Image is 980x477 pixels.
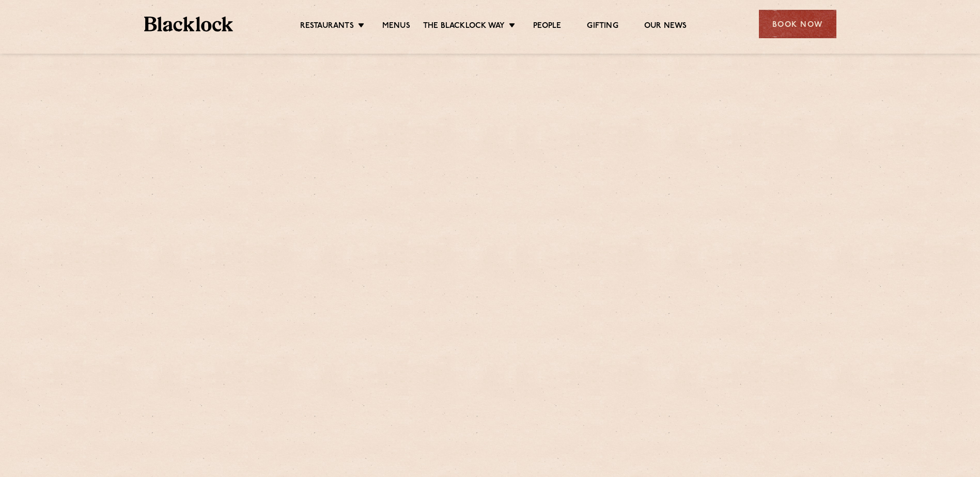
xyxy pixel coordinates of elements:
[759,10,836,38] div: Book Now
[533,21,561,33] a: People
[144,17,234,31] img: BL_Textured_Logo-footer-cropped.svg
[423,21,505,33] a: The Blacklock Way
[300,21,354,33] a: Restaurants
[587,21,618,33] a: Gifting
[382,21,410,33] a: Menus
[644,21,687,33] a: Our News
